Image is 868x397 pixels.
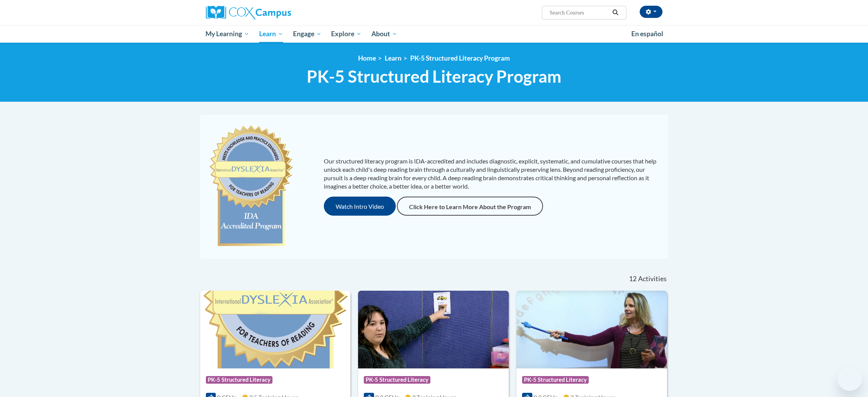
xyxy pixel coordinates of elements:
[331,29,362,38] span: Explore
[410,54,510,62] a: PK-5 Structured Literacy Program
[516,291,667,368] img: Course Logo
[629,275,637,283] span: 12
[638,275,667,283] span: Activities
[194,25,674,43] div: Main menu
[366,25,402,43] a: About
[254,25,288,43] a: Learn
[371,29,397,38] span: About
[838,367,862,391] iframe: Button to launch messaging window
[288,25,326,43] a: Engage
[364,376,430,384] span: PK-5 Structured Literacy
[324,157,661,190] p: Our structured literacy program is IDA-accredited and includes diagnostic, explicit, systematic, ...
[326,25,366,43] a: Explore
[201,25,255,43] a: My Learning
[631,30,663,38] span: En español
[259,29,283,38] span: Learn
[522,376,589,384] span: PK-5 Structured Literacy
[610,8,621,17] button: Search
[206,376,272,384] span: PK-5 Structured Literacy
[206,6,291,19] img: Cox Campus
[358,291,509,368] img: Course Logo
[385,54,401,62] a: Learn
[549,8,610,17] input: Search Courses
[324,197,396,216] button: Watch Intro Video
[293,29,322,38] span: Engage
[208,122,295,251] img: c477cda6-e343-453b-bfce-d6f9e9818e1c.png
[206,6,350,19] a: Cox Campus
[640,6,663,18] button: Account Settings
[200,291,351,368] img: Course Logo
[307,66,561,86] span: PK-5 Structured Literacy Program
[358,54,376,62] a: Home
[397,197,543,216] a: Click Here to Learn More About the Program
[205,29,249,38] span: My Learning
[626,26,668,42] a: En español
